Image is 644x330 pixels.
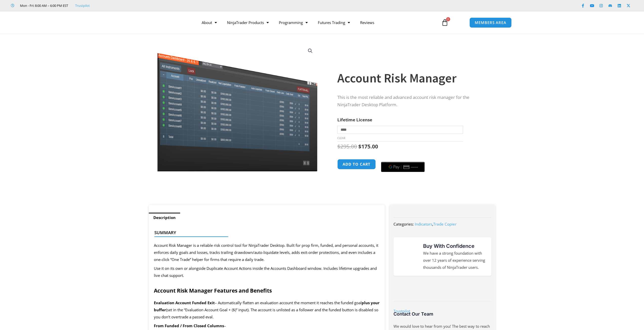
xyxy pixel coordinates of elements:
[154,243,378,262] span: Account Risk Manager is a reliable risk control tool for NinjaTrader Desktop. Built for prop firm...
[197,17,222,28] a: About
[337,69,485,87] h1: Account Risk Manager
[132,13,187,32] img: LogoAI | Affordable Indicators – NinjaTrader
[75,3,90,9] a: Trustpilot
[154,266,377,278] span: Use it on its own or alongside Duplicate Account Actions inside the Accounts Dashboard window. In...
[154,323,224,328] b: From Funded / From Closed Columns
[358,143,378,150] bdi: 175.00
[399,247,417,266] img: mark thumbs good 43913 | Affordable Indicators – NinjaTrader
[149,213,180,223] a: Description
[411,165,419,169] text: ••••••
[154,287,380,294] h2: Account Risk Manager Features and Benefits
[381,162,425,172] button: Buy with GPay
[393,222,414,227] span: Categories:
[154,307,378,319] span: (set in the “Evaluation Account Goal + ($)” input). The account is unlisted as a follower and the...
[19,3,68,9] span: Mon - Fri: 8:00 AM – 6:00 PM EST
[393,311,491,317] h3: Contact Our Team
[446,17,450,21] span: 0
[337,143,357,150] bdi: 295.00
[434,15,456,30] a: 0
[313,17,355,28] a: Futures Trading
[274,17,313,28] a: Programming
[337,117,372,123] label: Lifetime License
[380,158,426,159] iframe: Secure payment input frame
[415,222,456,227] span: ,
[222,17,274,28] a: NinjaTrader Products
[393,309,410,314] a: Trustpilot
[224,323,226,328] span: –
[433,222,456,227] a: Trade Copier
[355,17,379,28] a: Reviews
[423,242,486,250] h3: Buy With Confidence
[337,159,376,169] button: Add to cart
[154,300,215,305] b: Evaluation Account Funded Exit
[475,21,506,25] span: MEMBERS AREA
[423,250,486,271] p: We have a strong foundation with over 12 years of experience serving thousands of NinjaTrader users.
[469,17,512,28] a: MEMBERS AREA
[154,300,380,312] b: plus your buffer
[415,222,432,227] a: Indicators
[337,94,485,108] p: This is the most reliable and advanced account risk manager for the NinjaTrader Desktop Platform.
[156,42,319,172] img: Screenshot 2024-08-26 15462845454
[197,17,435,28] nav: Menu
[337,143,340,150] span: $
[404,284,481,294] img: NinjaTrader Wordmark color RGB | Affordable Indicators – NinjaTrader
[306,46,315,55] a: View full-screen image gallery
[358,143,361,150] span: $
[215,300,362,305] span: – Automatically flatten an evaluation account the moment it reaches the funded goal
[337,136,345,140] a: Clear options
[154,230,375,235] h4: Summary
